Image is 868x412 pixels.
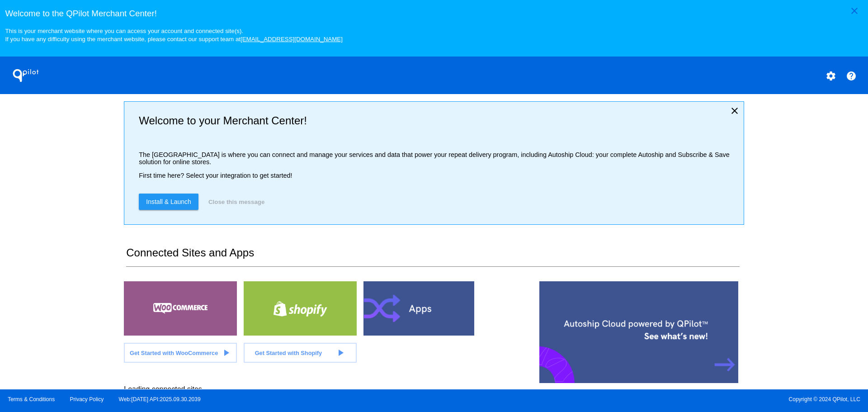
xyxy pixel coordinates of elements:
span: Get Started with WooCommerce [130,350,218,356]
span: Install & Launch [146,198,191,205]
small: This is your merchant website where you can access your account and connected site(s). If you hav... [5,28,342,43]
h2: Connected Sites and Apps [126,246,739,267]
button: Close this message [206,194,267,210]
a: Terms & Conditions [8,396,55,403]
mat-icon: play_arrow [335,347,346,358]
a: Install & Launch [139,194,198,210]
p: First time here? Select your integration to get started! [139,172,736,179]
div: Loading connected sites... [124,385,744,396]
mat-icon: play_arrow [221,347,231,358]
mat-icon: close [849,5,860,16]
h2: Welcome to your Merchant Center! [139,114,736,127]
a: Web:[DATE] API:2025.09.30.2039 [119,396,201,403]
span: Copyright © 2024 QPilot, LLC [442,396,860,403]
p: The [GEOGRAPHIC_DATA] is where you can connect and manage your services and data that power your ... [139,151,736,166]
a: Get Started with Shopify [244,343,357,363]
mat-icon: help [846,71,857,81]
span: Get Started with Shopify [255,350,322,356]
a: [EMAIL_ADDRESS][DOMAIN_NAME] [241,36,343,43]
a: Privacy Policy [70,396,104,403]
h3: Welcome to the QPilot Merchant Center! [5,9,863,19]
mat-icon: close [729,105,740,116]
mat-icon: settings [826,71,836,81]
h1: QPilot [8,66,44,85]
a: Get Started with WooCommerce [124,343,237,363]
